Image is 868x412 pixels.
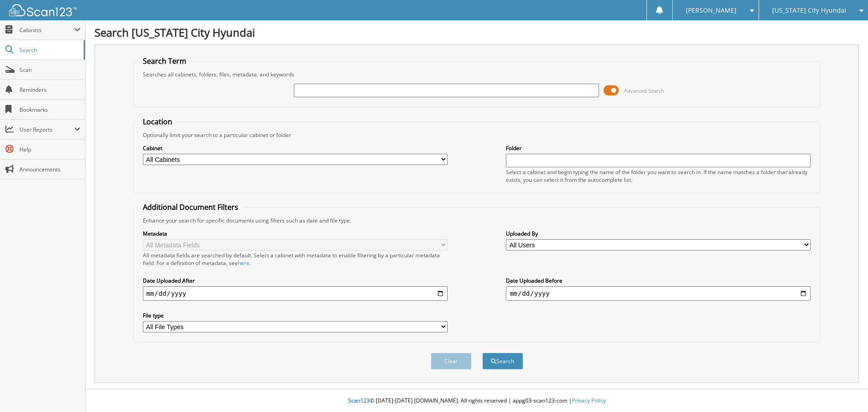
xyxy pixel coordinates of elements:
button: Clear [431,353,472,369]
input: end [506,286,811,301]
label: Folder [506,144,811,152]
h1: Search [US_STATE] City Hyundai [94,25,859,40]
span: Advanced Search [624,87,664,94]
span: Scan [19,66,80,74]
div: © [DATE]-[DATE] [DOMAIN_NAME]. All rights reserved | appg03-scan123-com | [85,390,868,412]
label: Date Uploaded After [143,277,448,284]
label: Uploaded By [506,230,811,237]
label: File type [143,312,448,319]
div: Enhance your search for specific documents using filters such as date and file type. [138,217,816,224]
div: Searches all cabinets, folders, files, metadata, and keywords [138,71,816,78]
div: Select a cabinet and begin typing the name of the folder you want to search in. If the name match... [506,168,811,184]
span: User Reports [19,126,74,133]
label: Metadata [143,230,448,237]
div: All metadata fields are searched by default. Select a cabinet with metadata to enable filtering b... [143,251,448,267]
img: scan123-logo-white.svg [9,4,77,16]
a: Privacy Policy [572,397,606,404]
a: here [238,259,250,267]
div: Optionally limit your search to a particular cabinet or folder [138,131,816,139]
span: Scan123 [348,397,370,404]
legend: Additional Document Filters [138,202,243,212]
span: Announcements [19,166,80,173]
label: Cabinet [143,144,448,152]
span: Help [19,146,80,153]
iframe: Chat Widget [823,369,868,412]
button: Search [482,353,523,369]
span: Search [19,46,79,54]
legend: Search Term [138,56,191,66]
input: start [143,286,448,301]
legend: Location [138,117,177,127]
span: Cabinets [19,26,74,34]
span: [US_STATE] City Hyundai [772,8,846,13]
label: Date Uploaded Before [506,277,811,284]
span: Reminders [19,86,80,94]
span: [PERSON_NAME] [686,8,736,13]
span: Bookmarks [19,106,80,114]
